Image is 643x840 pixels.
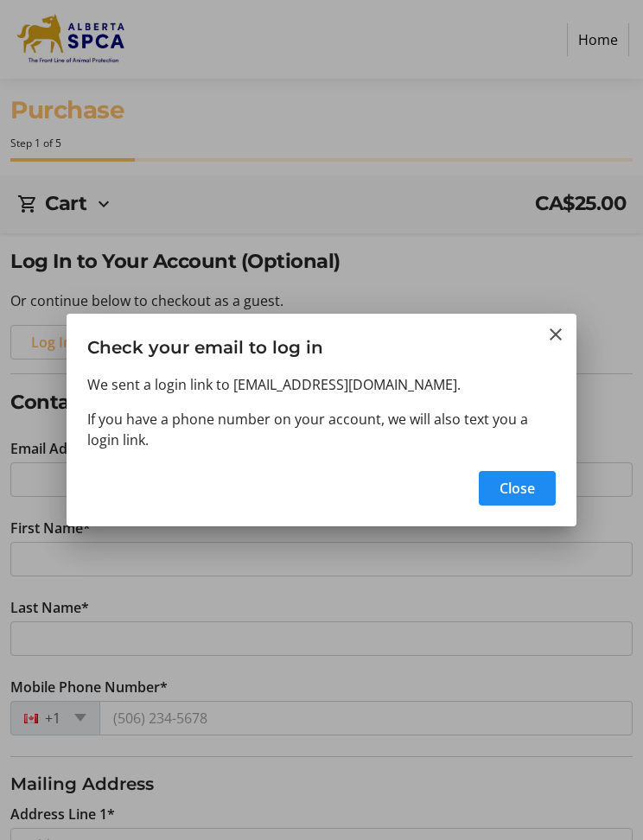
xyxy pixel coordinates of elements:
[87,374,555,395] p: We sent a login link to [EMAIL_ADDRESS][DOMAIN_NAME].
[500,478,535,499] span: Close
[87,409,555,450] p: If you have a phone number on your account, we will also text you a login link.
[545,324,566,345] button: Close
[479,471,556,506] button: Close
[67,314,576,373] h3: Check your email to log in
